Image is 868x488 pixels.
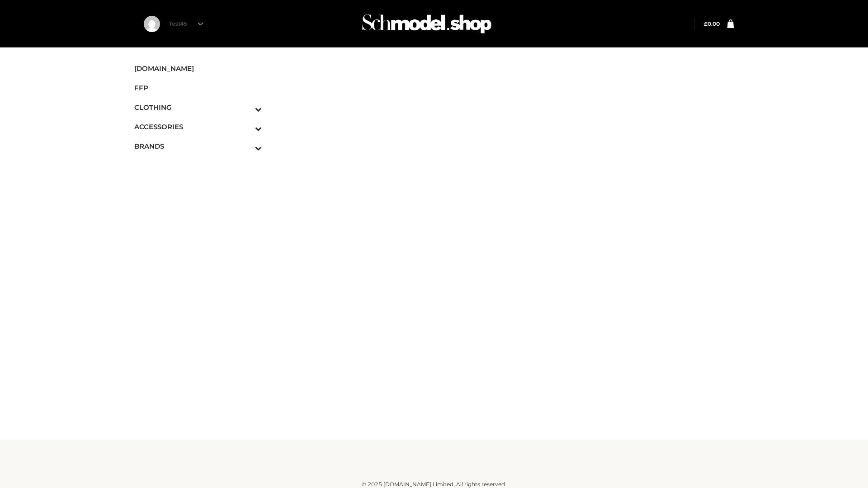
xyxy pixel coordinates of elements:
button: Toggle Submenu [230,136,262,156]
span: CLOTHING [134,102,262,113]
img: Schmodel Admin 964 [359,6,495,42]
span: £ [704,20,708,27]
a: £0.00 [704,20,720,27]
a: CLOTHINGToggle Submenu [134,98,262,117]
span: [DOMAIN_NAME] [134,63,262,74]
a: [DOMAIN_NAME] [134,59,262,78]
a: Test45 [169,20,203,27]
span: FFP [134,83,262,93]
a: ACCESSORIESToggle Submenu [134,117,262,136]
a: FFP [134,78,262,98]
span: ACCESSORIES [134,122,262,132]
button: Toggle Submenu [230,98,262,117]
a: BRANDSToggle Submenu [134,136,262,156]
bdi: 0.00 [704,20,720,27]
span: BRANDS [134,141,262,151]
button: Toggle Submenu [230,117,262,136]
